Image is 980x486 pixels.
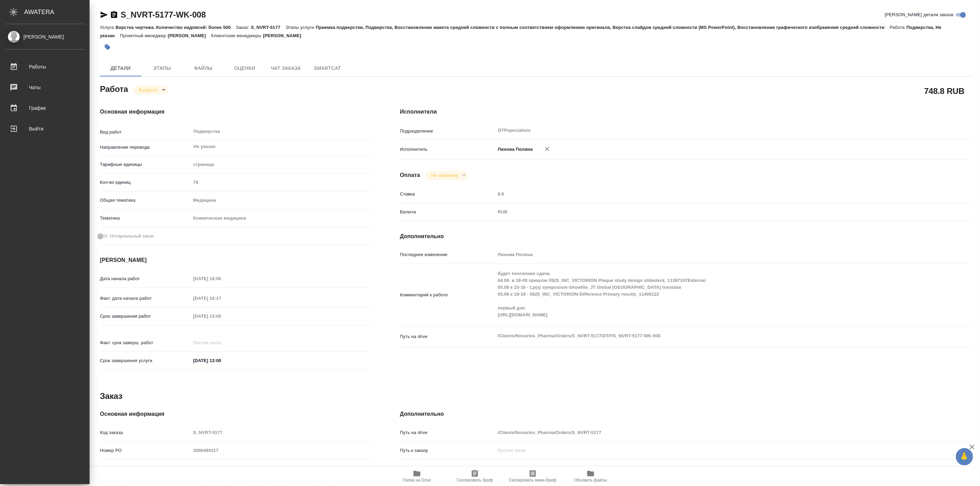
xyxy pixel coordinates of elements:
[191,356,251,366] input: ✎ Введи что-нибудь
[168,33,211,38] p: [PERSON_NAME]
[924,85,964,97] h2: 748.8 RUB
[187,64,220,73] span: Файлы
[100,357,191,364] p: Срок завершения услуги
[400,232,972,241] h4: Дополнительно
[400,191,496,198] p: Ставка
[104,64,137,73] span: Детали
[100,11,108,19] button: Скопировать ссылку для ЯМессенджера
[100,82,128,95] h2: Работа
[191,212,372,224] div: Клиническая медицина
[100,256,372,264] h4: [PERSON_NAME]
[496,189,925,199] input: Пустое поле
[191,274,251,284] input: Пустое поле
[100,465,191,472] p: Вид услуги
[120,33,167,38] p: Проектный менеджер
[191,463,372,473] input: Пустое поле
[100,410,372,418] h4: Основная информация
[2,120,88,137] a: Выйти
[251,25,285,30] p: S_NVRT-5177
[191,194,372,206] div: Медицина
[5,62,84,72] div: Работы
[885,11,953,18] span: [PERSON_NAME] детали заказа
[400,333,496,340] p: Путь на drive
[540,141,555,157] button: Удалить исполнителя
[388,467,446,486] button: Папка на Drive
[286,25,316,30] p: Этапы услуги
[496,146,533,153] p: Линова Полина
[496,427,925,437] input: Пустое поле
[311,64,344,73] span: SmartCat
[429,172,460,178] button: Не оплачена
[496,268,925,321] textarea: будет поэтапная сдача. 04.09. в 18-00 пришлю 0525_INC_VICTORION Plaque study design slidedeck_113...
[400,209,496,215] p: Валюта
[100,161,191,168] p: Тарифные единицы
[400,146,496,153] p: Исполнитель
[5,82,84,93] div: Чаты
[403,478,431,483] span: Папка на Drive
[496,466,525,471] a: S_NVRT-5177
[509,478,556,483] span: Скопировать мини-бриф
[400,429,496,436] p: Путь на drive
[100,339,191,346] p: Факт. срок заверш. работ
[236,25,251,30] p: Заказ:
[100,25,115,30] p: Услуга
[228,64,261,73] span: Оценки
[496,250,925,260] input: Пустое поле
[100,429,191,436] p: Код заказа
[137,87,160,93] button: В работе
[100,295,191,302] p: Факт. дата начала работ
[400,128,496,135] p: Подразделение
[121,10,206,19] a: S_NVRT-5177-WK-008
[133,85,168,95] div: В работе
[100,144,191,151] p: Направление перевода
[100,447,191,454] p: Номер РО
[574,478,608,483] span: Обновить файлы
[211,33,263,38] p: Клиентские менеджеры
[5,103,84,113] div: График
[100,275,191,282] p: Дата начала работ
[5,33,84,41] div: [PERSON_NAME]
[110,233,154,240] span: Нотариальный заказ
[191,177,372,187] input: Пустое поле
[400,251,496,258] p: Последнее изменение
[191,445,372,455] input: Пустое поле
[426,171,468,180] div: В работе
[400,171,420,179] h4: Оплата
[446,467,504,486] button: Скопировать бриф
[496,206,925,218] div: RUB
[400,447,496,454] p: Путь к заказу
[24,5,90,19] div: AWATERA
[263,33,306,38] p: [PERSON_NAME]
[115,25,236,30] p: Верстка чертежа. Количество надписей: более 500
[100,108,372,116] h4: Основная информация
[2,58,88,75] a: Работы
[400,292,496,298] p: Комментарий к работе
[400,465,496,472] p: Проекты Smartcat
[956,448,973,465] button: 🙏
[562,467,620,486] button: Обновить файлы
[316,25,890,30] p: Приемка подверстки, Подверстка, Восстановление макета средней сложности с полным соответствием оф...
[191,338,251,348] input: Пустое поле
[959,450,970,464] span: 🙏
[100,179,191,186] p: Кол-во единиц
[269,64,303,73] span: Чат заказа
[191,311,251,321] input: Пустое поле
[400,108,972,116] h4: Исполнители
[496,330,925,342] textarea: /Clients/Novartos_Pharma/Orders/S_NVRT-5177/DTP/S_NVRT-5177-WK-008
[191,159,372,170] div: страница
[457,478,493,483] span: Скопировать бриф
[100,313,191,320] p: Срок завершения работ
[400,410,972,418] h4: Дополнительно
[496,445,925,455] input: Пустое поле
[191,427,372,437] input: Пустое поле
[890,25,907,30] p: Работа
[110,11,118,19] button: Скопировать ссылку
[2,79,88,96] a: Чаты
[5,124,84,134] div: Выйти
[145,64,178,73] span: Этапы
[100,129,191,136] p: Вид работ
[100,197,191,204] p: Общая тематика
[504,467,562,486] button: Скопировать мини-бриф
[100,40,115,55] button: Добавить тэг
[100,215,191,222] p: Тематика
